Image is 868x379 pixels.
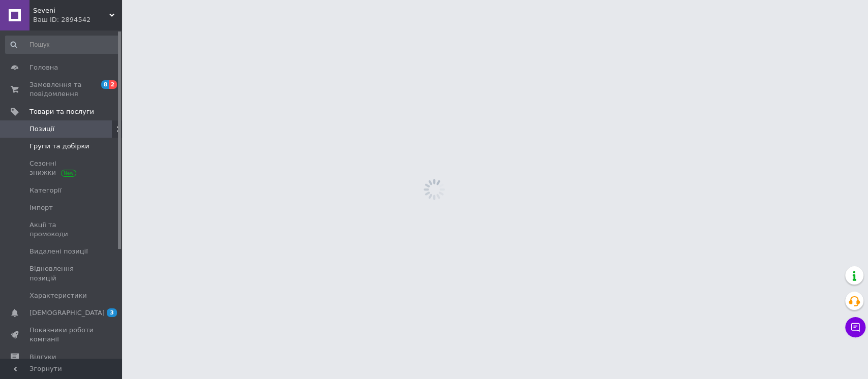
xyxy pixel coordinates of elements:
span: Позиції [29,124,54,134]
span: Показники роботи компанії [29,326,94,344]
div: Ваш ID: 2894542 [33,15,122,24]
span: 3 [107,308,117,317]
span: Імпорт [29,203,53,212]
span: Видалені позиції [29,247,88,256]
span: Характеристики [29,291,87,300]
span: Відгуки [29,353,56,362]
span: [DEMOGRAPHIC_DATA] [29,308,105,318]
span: Відновлення позицій [29,264,94,282]
span: Товари та послуги [29,107,94,116]
span: Категорії [29,186,62,195]
button: Чат з покупцем [845,317,865,337]
span: 2 [109,80,117,89]
span: 8 [101,80,109,89]
span: Seveni [33,6,109,15]
input: Пошук [5,36,119,54]
span: Акції та промокоди [29,220,94,239]
span: Замовлення та повідомлення [29,80,94,99]
span: Сезонні знижки [29,159,94,177]
span: Головна [29,63,58,72]
span: Групи та добірки [29,142,89,151]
